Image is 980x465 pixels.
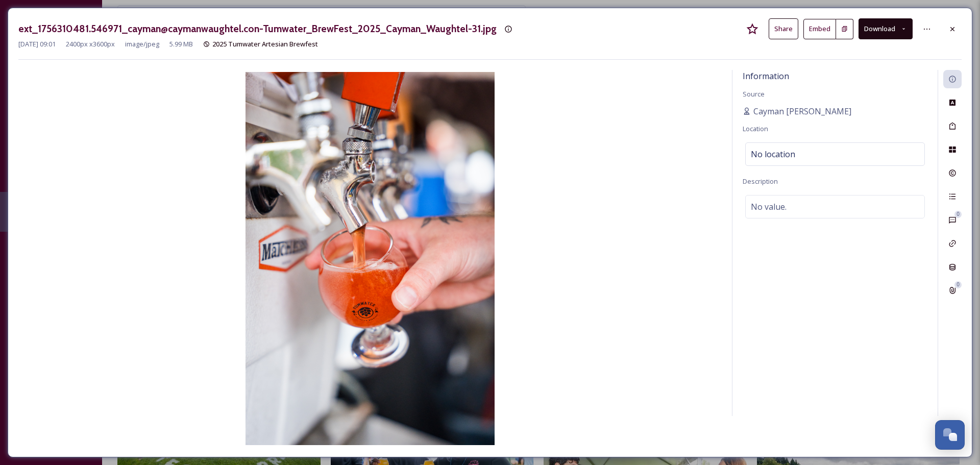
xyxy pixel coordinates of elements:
span: 2400 px x 3600 px [66,39,115,49]
span: Source [743,89,765,99]
button: Share [769,18,798,39]
div: 0 [954,211,962,218]
span: No location [751,148,795,160]
span: 5.99 MB [169,39,193,49]
span: Information [743,70,789,82]
button: Embed [803,19,836,39]
span: Cayman [PERSON_NAME] [753,105,851,117]
h3: ext_1756310481.546971_cayman@caymanwaughtel.con-Tumwater_BrewFest_2025_Cayman_Waughtel-31.jpg [18,21,497,36]
span: No value. [751,201,787,213]
button: Download [859,18,913,39]
span: [DATE] 09:01 [18,39,56,49]
span: Description [743,177,778,186]
button: Open Chat [935,420,965,450]
span: 2025 Tumwater Artesian Brewfest [212,39,318,48]
div: 0 [954,281,962,288]
span: Location [743,124,768,133]
span: image/jpeg [125,39,159,49]
img: cayman%40caymanwaughtel.con-Tumwater_BrewFest_2025_Cayman_Waughtel-31.jpg [18,72,722,445]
